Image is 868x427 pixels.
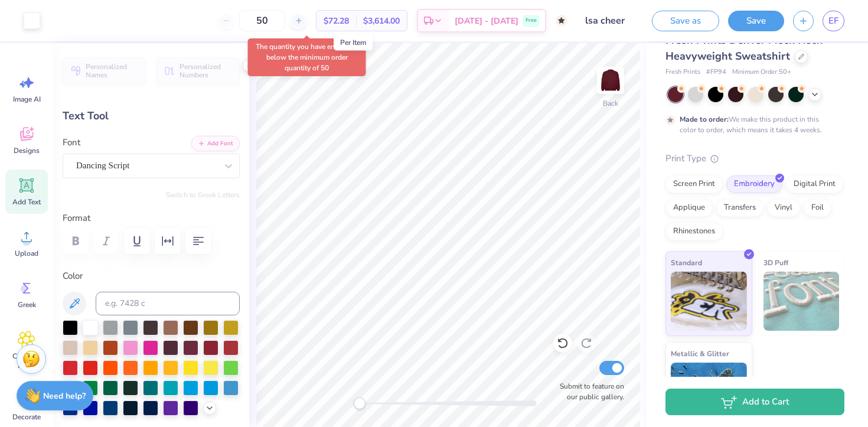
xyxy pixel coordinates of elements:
span: Clipart & logos [7,351,46,370]
label: Font [63,136,80,149]
strong: Need help? [43,390,86,402]
img: Standard [671,272,747,331]
div: Back [603,98,618,109]
span: Upload [15,249,38,258]
input: Untitled Design [576,9,634,32]
span: Metallic & Glitter [671,347,729,360]
div: Accessibility label [354,397,366,409]
button: Save [728,11,784,31]
span: 3D Puff [763,256,788,269]
div: Screen Print [665,175,723,193]
input: e.g. 7428 c [96,292,240,315]
label: Color [63,269,240,283]
span: Greek [18,300,36,309]
span: Fresh Prints [665,67,700,77]
span: Image AI [13,94,41,104]
div: Per Item [334,34,373,51]
div: Text Tool [63,108,240,124]
div: Foil [804,199,831,217]
img: Back [599,69,622,92]
div: Rhinestones [665,223,723,240]
div: We make this product in this color to order, which means it takes 4 weeks. [680,114,825,135]
button: Personalized Numbers [156,57,240,84]
span: Add Text [12,197,41,207]
span: Free [526,17,537,25]
button: Add Font [191,136,240,151]
span: EF [828,14,838,28]
div: Digital Print [786,175,843,193]
div: Print Type [665,152,844,165]
span: # FP94 [706,67,726,77]
div: Vinyl [767,199,800,217]
input: – – [239,10,285,31]
span: $72.28 [324,15,349,27]
span: Personalized Names [86,63,139,79]
img: 3D Puff [763,272,840,331]
span: Standard [671,256,702,269]
span: Designs [14,146,40,155]
button: Save as [652,11,719,31]
a: EF [823,11,844,31]
img: Metallic & Glitter [671,363,747,422]
span: Minimum Order: 50 + [732,67,791,77]
button: Switch to Greek Letters [166,190,240,200]
span: Decorate [12,412,41,422]
button: Personalized Names [63,57,146,84]
span: $3,614.00 [363,15,400,27]
div: Embroidery [726,175,782,193]
label: Format [63,211,240,225]
label: Submit to feature on our public gallery. [553,381,624,402]
button: Add to Cart [665,389,844,415]
strong: Made to order: [680,115,729,124]
div: The quantity you have entered is below the minimum order quantity of 50 [248,38,366,76]
div: Applique [665,199,713,217]
div: Transfers [716,199,763,217]
span: [DATE] - [DATE] [455,15,518,27]
span: Personalized Numbers [180,63,233,79]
